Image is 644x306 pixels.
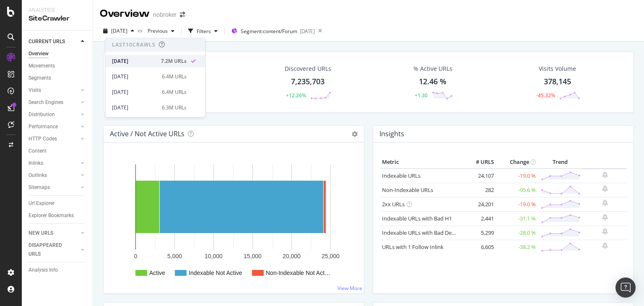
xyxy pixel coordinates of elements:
th: Metric [380,156,462,169]
div: Visits Volume [539,65,576,73]
i: Options [352,131,358,137]
a: Indexable URLs with Bad H1 [382,215,452,222]
td: 2,441 [462,211,496,226]
div: Last 10 Crawls [112,41,156,49]
th: # URLS [462,156,496,169]
div: bell-plus [602,200,608,206]
a: HTTP Codes [29,135,78,143]
a: Analysis Info [29,266,87,275]
div: 6.3M URLs [162,104,187,112]
text: 0 [134,253,138,259]
div: DISAPPEARED URLS [29,241,71,259]
div: NEW URLS [29,229,53,238]
div: bell-plus [602,185,608,192]
text: Non-Indexable Not Act… [266,270,330,276]
div: 6.4M URLs [162,73,187,80]
span: vs [138,27,144,34]
td: 24,107 [462,169,496,183]
text: 5,000 [167,253,182,259]
div: 378,145 [544,76,571,87]
a: Search Engines [29,98,78,107]
a: Distribution [29,110,78,119]
a: URLs with 1 Follow Inlink [382,243,444,251]
div: [DATE] [300,28,315,35]
div: [DATE] [112,104,157,112]
a: Visits [29,86,78,95]
div: Segments [29,74,51,83]
div: +12.26% [286,92,306,99]
div: Content [29,147,47,156]
th: Change [496,156,538,169]
text: 25,000 [322,253,340,259]
td: 24,201 [462,197,496,211]
div: Movements [29,62,55,70]
a: NEW URLS [29,229,78,238]
th: Trend [538,156,583,169]
div: Distribution [29,110,55,119]
td: -19.0 % [496,197,538,211]
a: Indexable URLs [382,172,421,179]
h4: Active / Not Active URLs [110,128,184,140]
td: 282 [462,183,496,197]
div: bell-plus [602,228,608,235]
td: -95.6 % [496,183,538,197]
a: Overview [29,49,87,58]
span: Segment: content/Forum [241,28,297,35]
div: Search Engines [29,98,63,107]
div: bell-plus [602,171,608,178]
a: 2xx URLs [382,200,405,208]
a: Inlinks [29,159,78,168]
div: bell-plus [602,242,608,249]
div: arrow-right-arrow-left [180,12,185,18]
text: Indexable Not Active [189,270,242,276]
h4: Insights [379,128,404,140]
span: Previous [144,27,168,34]
td: 5,299 [462,226,496,240]
div: 7.2M URLs [161,57,187,65]
div: Performance [29,122,58,131]
div: [DATE] [112,57,156,65]
div: 7,235,703 [291,76,325,87]
a: Indexable URLs with Bad Description [382,229,473,236]
div: Overview [29,49,49,58]
text: 20,000 [283,253,301,259]
a: Explorer Bookmarks [29,211,87,220]
div: Visits [29,86,41,95]
div: SiteCrawler [29,14,86,23]
button: Segment:content/Forum[DATE] [228,24,315,38]
td: -28.0 % [496,226,538,240]
div: bell-plus [602,214,608,220]
a: DISAPPEARED URLS [29,241,78,259]
a: View More [338,285,362,292]
div: +1.30 [415,92,428,99]
div: Explorer Bookmarks [29,211,74,220]
span: 2025 Sep. 1st [111,27,127,34]
div: HTTP Codes [29,135,57,143]
td: -19.0 % [496,169,538,183]
button: Previous [144,24,178,38]
text: 10,000 [205,253,223,259]
div: Url Explorer [29,199,55,208]
div: -45.32% [536,92,555,99]
div: CURRENT URLS [29,37,65,46]
svg: A chart. [110,156,354,287]
a: Url Explorer [29,199,87,208]
div: Open Intercom Messenger [615,277,636,298]
a: Movements [29,62,87,70]
button: [DATE] [100,24,138,38]
div: [DATE] [112,88,157,96]
a: Sitemaps [29,183,78,192]
a: Non-Indexable URLs [382,186,433,194]
div: 12.46 % [419,76,447,87]
text: 15,000 [244,253,262,259]
div: nobroker [153,10,177,19]
a: CURRENT URLS [29,37,78,46]
text: Active [149,270,165,276]
div: % Active URLs [413,65,452,73]
div: Outlinks [29,171,47,180]
td: -38.2 % [496,240,538,254]
div: Filters [197,28,211,35]
div: Analytics [29,7,86,14]
div: [DATE] [112,73,157,80]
